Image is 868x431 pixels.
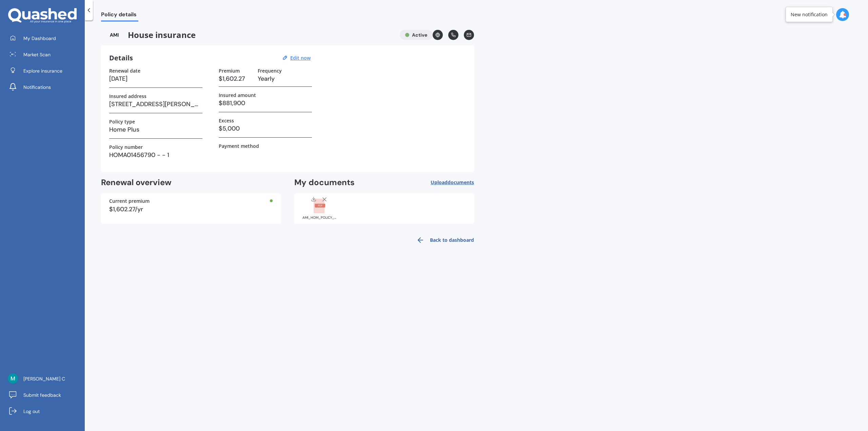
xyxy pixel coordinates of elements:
[290,55,311,61] u: Edit now
[219,92,256,98] label: Insured amount
[5,80,85,94] a: Notifications
[101,30,128,40] img: AMI-text-1.webp
[431,180,474,185] span: Upload
[101,11,138,20] span: Policy details
[109,206,273,212] div: $1,602.27/yr
[5,372,85,386] a: [PERSON_NAME] C
[791,11,828,18] div: New notification
[258,68,282,74] label: Frequency
[5,32,85,45] a: My Dashboard
[294,177,355,188] h2: My documents
[23,67,62,74] span: Explore insurance
[302,216,336,219] div: AMI_HOM_POLICY_SCHEDULE_HOMA01456790_20250810230645451.pdf
[23,84,51,91] span: Notifications
[109,74,202,84] h3: [DATE]
[101,30,394,40] span: House insurance
[23,35,56,42] span: My Dashboard
[23,375,65,382] span: [PERSON_NAME] C
[258,74,312,84] h3: Yearly
[219,118,234,123] label: Excess
[109,199,273,203] div: Current premium
[101,177,281,188] h2: Renewal overview
[23,392,61,398] span: Submit feedback
[5,48,85,61] a: Market Scan
[219,98,312,108] h3: $881,900
[5,64,85,78] a: Explore insurance
[219,143,259,149] label: Payment method
[448,179,474,185] span: documents
[8,373,18,384] img: ACg8ocK89Trh3jgAaXZVkeei2a528QEiOMnr-3GEFrQw2OCa1l2FlA=s96-c
[219,68,240,74] label: Premium
[288,55,313,61] button: Edit now
[219,123,312,134] h3: $5,000
[109,124,202,135] h3: Home Plus
[109,150,202,160] h3: HOMA01456790 - - 1
[109,144,143,150] label: Policy number
[412,232,474,248] a: Back to dashboard
[109,54,133,62] h3: Details
[431,177,474,188] button: Uploaddocuments
[109,99,202,109] h3: [STREET_ADDRESS][PERSON_NAME]
[23,408,40,415] span: Log out
[109,119,135,124] label: Policy type
[23,51,51,58] span: Market Scan
[5,405,85,418] a: Log out
[109,93,146,99] label: Insured address
[5,388,85,402] a: Submit feedback
[109,68,140,74] label: Renewal date
[219,74,252,84] h3: $1,602.27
